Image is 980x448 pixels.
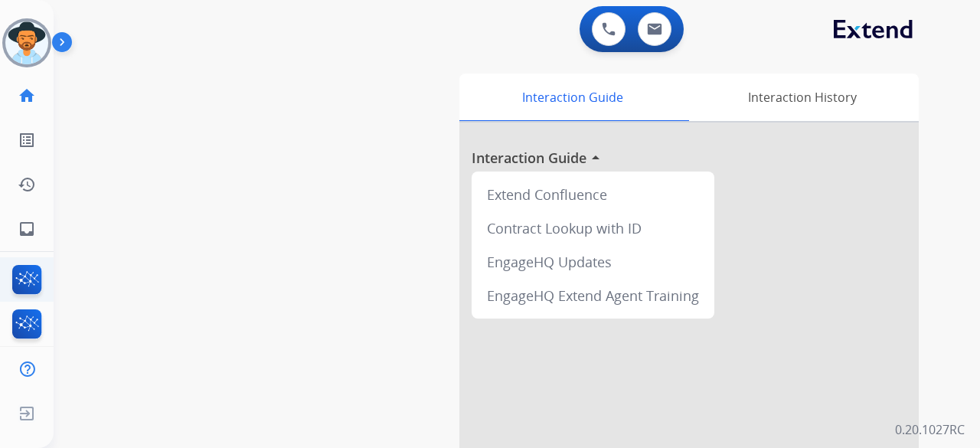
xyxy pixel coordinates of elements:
div: Interaction History [685,74,919,121]
div: Contract Lookup with ID [478,211,708,245]
img: avatar [5,21,48,64]
mat-icon: list_alt [18,131,36,149]
div: EngageHQ Extend Agent Training [478,279,708,312]
p: 0.20.1027RC [895,420,965,439]
mat-icon: home [18,87,36,105]
div: Interaction Guide [459,74,685,121]
mat-icon: history [18,175,36,194]
div: EngageHQ Updates [478,245,708,279]
mat-icon: inbox [18,220,36,238]
div: Extend Confluence [478,178,708,211]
